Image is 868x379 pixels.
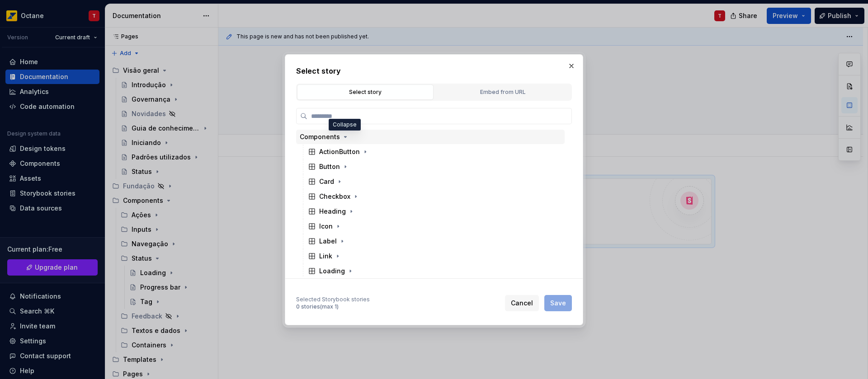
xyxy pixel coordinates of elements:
div: Collapse [329,119,361,131]
div: Embed from URL [438,88,568,97]
h2: Select story [296,66,572,76]
div: Icon [319,222,333,231]
div: Select story [300,88,430,97]
div: Button [319,162,340,171]
div: Card [319,177,334,186]
div: Label [319,237,337,246]
div: Heading [319,207,346,216]
div: Checkbox [319,192,350,201]
button: Cancel [505,295,539,311]
div: ActionButton [319,147,360,156]
div: 0 stories (max 1) [296,303,370,310]
span: Cancel [511,299,533,308]
div: Selected Storybook stories [296,296,370,303]
div: Link [319,252,332,261]
div: Components [300,132,340,141]
div: Loading [319,267,345,276]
